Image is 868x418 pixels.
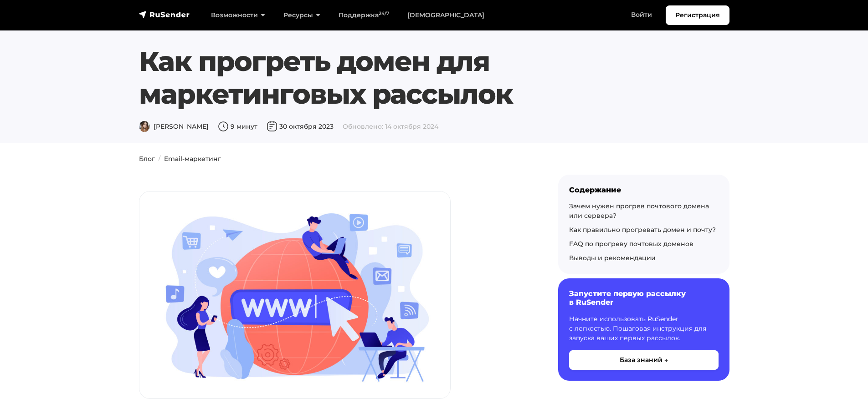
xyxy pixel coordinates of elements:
img: RuSender [139,10,190,19]
sup: 24/7 [379,10,389,16]
a: FAQ по прогреву почтовых доменов [569,240,693,248]
a: [DEMOGRAPHIC_DATA] [398,6,493,25]
img: Дата публикации [267,121,277,132]
img: Время чтения [218,121,229,132]
a: Ресурсы [274,6,329,25]
button: База знаний → [569,350,719,370]
span: 9 минут [218,122,257,131]
a: Как правильно прогревать домен и почту? [569,226,716,234]
a: Поддержка24/7 [329,6,398,25]
a: Регистрация [666,5,729,25]
img: Как прогреть домен для маркетинговых рассылок [139,191,450,398]
span: Обновлено: 14 октября 2024 [343,122,438,131]
p: Начните использовать RuSender с легкостью. Пошаговая инструкция для запуска ваших первых рассылок. [569,314,719,343]
a: Блог [139,155,155,163]
a: Войти [622,5,661,24]
a: Возможности [202,6,274,25]
nav: breadcrumb [134,154,735,164]
span: 30 октября 2023 [267,122,334,131]
span: [PERSON_NAME] [139,122,209,131]
a: Зачем нужен прогрев почтового домена или сервера? [569,202,709,220]
li: Email-маркетинг [155,154,221,164]
a: Запустите первую рассылку в RuSender Начните использовать RuSender с легкостью. Пошаговая инструк... [558,278,729,380]
a: Выводы и рекомендации [569,254,656,262]
div: Содержание [569,186,719,194]
h1: Как прогреть домен для маркетинговых рассылок [139,45,679,111]
h6: Запустите первую рассылку в RuSender [569,289,719,307]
